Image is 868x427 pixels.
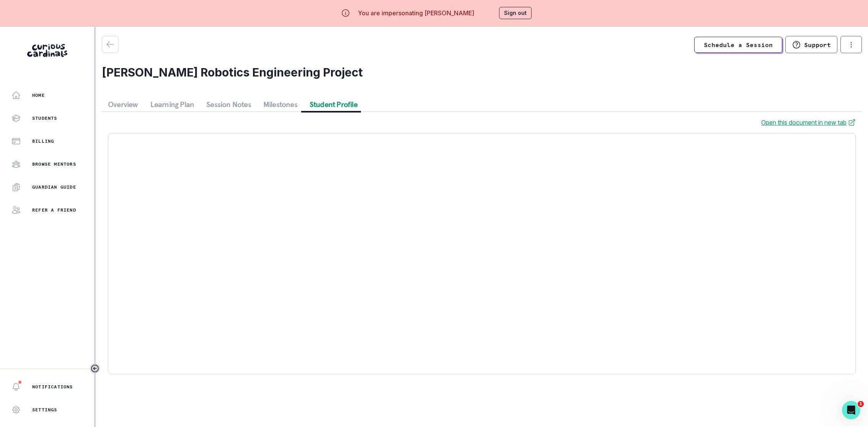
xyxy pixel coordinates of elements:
iframe: Intercom live chat [842,401,860,419]
button: Student Profile [303,98,364,111]
p: Notifications [32,384,73,390]
iframe: Embedded Google Doc [114,140,849,368]
p: Billing [32,138,54,144]
a: Schedule a Session [694,37,782,53]
button: Overview [102,98,144,111]
button: Sign out [499,7,532,19]
button: Learning Plan [144,98,201,111]
button: options [840,36,862,53]
button: Toggle sidebar [90,363,100,373]
h2: [PERSON_NAME] Robotics Engineering Project [102,65,862,79]
span: 1 [858,401,864,407]
p: Refer a friend [32,207,76,213]
p: Guardian Guide [32,184,76,190]
a: Open this document in new tab [761,118,856,127]
p: You are impersonating [PERSON_NAME] [358,8,474,18]
button: Session Notes [200,98,257,111]
p: Students [32,115,57,121]
p: Settings [32,407,57,413]
p: Support [804,41,831,49]
p: Browse Mentors [32,161,76,167]
button: Support [785,36,837,53]
p: Home [32,92,45,98]
button: Milestones [257,98,303,111]
img: Curious Cardinals Logo [27,44,67,57]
